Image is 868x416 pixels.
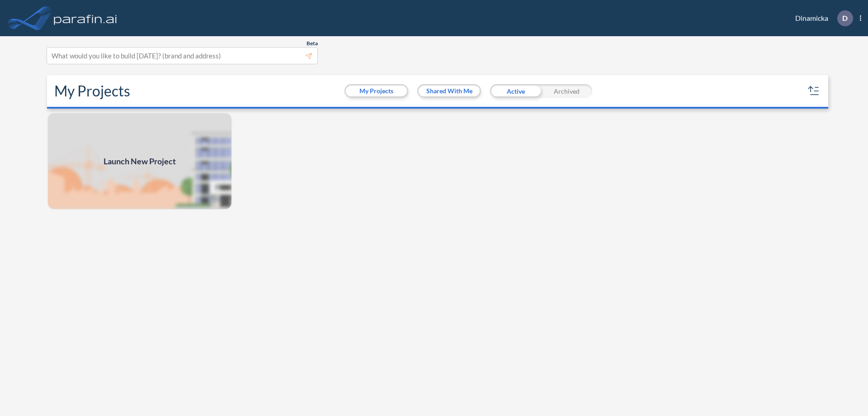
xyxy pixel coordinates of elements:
[490,84,541,98] div: Active
[47,112,232,210] a: Launch New Project
[54,82,130,100] h2: My Projects
[346,86,407,96] button: My Projects
[842,14,848,22] p: D
[419,86,480,96] button: Shared With Me
[782,10,861,26] div: Dinamicka
[52,9,119,27] img: logo
[104,155,176,167] span: Launch New Project
[307,40,318,47] span: Beta
[541,84,592,98] div: Archived
[807,84,821,98] button: sort
[47,112,232,210] img: add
